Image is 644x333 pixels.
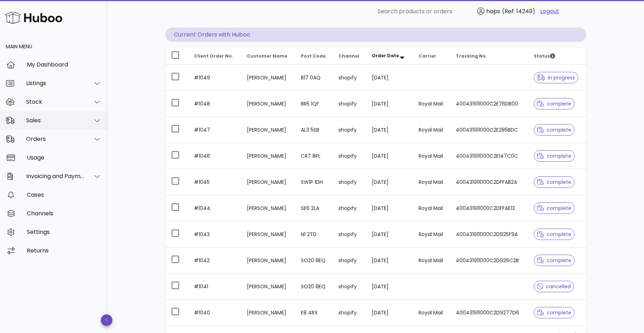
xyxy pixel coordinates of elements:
[366,143,413,169] td: [DATE]
[450,117,528,143] td: 400431911000C2E285BDC
[295,248,333,274] td: SO20 8EQ
[537,153,572,158] span: complete
[450,195,528,221] td: 400431911000C2DFFAE13
[413,300,450,325] td: Royal Mail
[366,248,413,274] td: [DATE]
[413,143,450,169] td: Royal Mail
[419,53,436,59] span: Carrier
[295,143,333,169] td: CR7 8PL
[295,117,333,143] td: AL3 5SB
[26,98,84,105] div: Stock
[26,80,84,87] div: Listings
[295,300,333,325] td: E8 4RX
[241,169,295,195] td: [PERSON_NAME]
[450,248,528,274] td: 400431911000C2D926C2B
[241,274,295,300] td: [PERSON_NAME]
[333,91,366,117] td: shopify
[5,10,62,25] img: Huboo Logo
[366,117,413,143] td: [DATE]
[450,48,528,65] th: Tracking No.
[450,169,528,195] td: 400431911000C2DFFAB24
[295,48,333,65] th: Post Code
[537,232,572,237] span: complete
[241,195,295,221] td: [PERSON_NAME]
[366,91,413,117] td: [DATE]
[333,169,366,195] td: shopify
[188,143,241,169] td: #1046
[188,169,241,195] td: #1045
[194,53,233,59] span: Client Order No.
[537,101,572,106] span: complete
[537,75,575,80] span: in progress
[450,300,528,325] td: 400431911000C2D9277D6
[537,284,571,289] span: cancelled
[450,143,528,169] td: 400431911000C2E147C0C
[26,117,84,124] div: Sales
[486,7,500,15] span: haps
[247,53,287,59] span: Customer Name
[413,169,450,195] td: Royal Mail
[528,48,586,65] th: Status
[188,117,241,143] td: #1047
[333,65,366,91] td: shopify
[366,65,413,91] td: [DATE]
[502,7,535,15] span: (Ref: 14249)
[456,53,487,59] span: Tracking No.
[537,127,572,132] span: complete
[26,173,84,180] div: Invoicing and Payments
[295,274,333,300] td: SO20 8EQ
[188,248,241,274] td: #1042
[241,143,295,169] td: [PERSON_NAME]
[188,274,241,300] td: #1041
[295,169,333,195] td: SW1P 1DH
[188,65,241,91] td: #1049
[241,65,295,91] td: [PERSON_NAME]
[450,221,528,248] td: 400431911000C2D925F9A
[450,91,528,117] td: 400431911000C2E76DB00
[188,221,241,248] td: #1043
[241,117,295,143] td: [PERSON_NAME]
[333,274,366,300] td: shopify
[241,300,295,325] td: [PERSON_NAME]
[413,195,450,221] td: Royal Mail
[537,180,572,185] span: complete
[295,221,333,248] td: N1 2TD
[27,247,102,254] div: Returns
[295,195,333,221] td: SE6 2LA
[537,310,572,315] span: complete
[188,300,241,325] td: #1040
[333,300,366,325] td: shopify
[27,210,102,217] div: Channels
[188,195,241,221] td: #1044
[366,169,413,195] td: [DATE]
[188,91,241,117] td: #1048
[537,206,572,211] span: complete
[27,229,102,235] div: Settings
[27,191,102,198] div: Cases
[241,91,295,117] td: [PERSON_NAME]
[537,258,572,263] span: complete
[333,195,366,221] td: shopify
[366,48,413,65] th: Order Date: Sorted descending. Activate to remove sorting.
[241,48,295,65] th: Customer Name
[366,274,413,300] td: [DATE]
[366,300,413,325] td: [DATE]
[241,248,295,274] td: [PERSON_NAME]
[26,136,84,142] div: Orders
[188,48,241,65] th: Client Order No.
[301,53,326,59] span: Post Code
[165,28,586,42] p: Current Orders with Huboo
[333,221,366,248] td: shopify
[372,53,399,59] span: Order Date
[333,48,366,65] th: Channel
[295,65,333,91] td: B17 0AQ
[413,221,450,248] td: Royal Mail
[413,117,450,143] td: Royal Mail
[534,53,555,59] span: Status
[241,221,295,248] td: [PERSON_NAME]
[413,48,450,65] th: Carrier
[413,248,450,274] td: Royal Mail
[333,248,366,274] td: shopify
[413,91,450,117] td: Royal Mail
[295,91,333,117] td: BR5 1QF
